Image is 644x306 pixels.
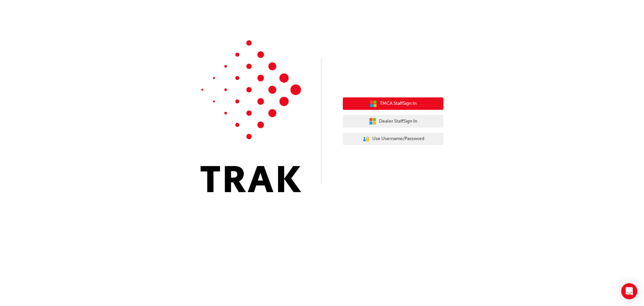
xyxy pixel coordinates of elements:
[379,118,417,125] span: Dealer Staff Sign In
[343,97,443,110] button: TMCA StaffSign In
[343,133,443,145] button: Use Username/Password
[621,283,637,299] div: Open Intercom Messenger
[201,40,301,192] img: Trak
[343,115,443,128] button: Dealer StaffSign In
[372,135,424,143] span: Use Username/Password
[380,100,417,107] span: TMCA Staff Sign In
